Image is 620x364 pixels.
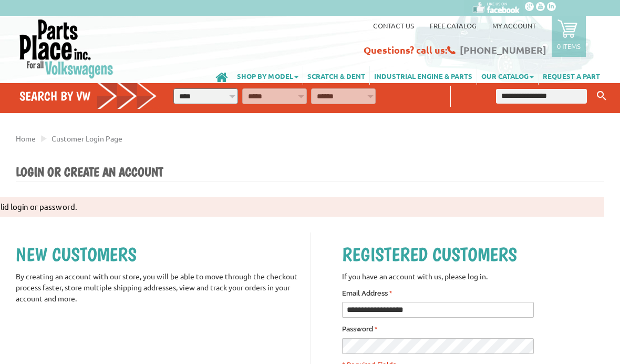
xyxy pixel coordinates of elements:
[16,271,310,304] p: By creating an account with our store, you will be able to move through the checkout process fast...
[16,134,36,143] a: Home
[342,243,604,266] h2: Registered Customers
[557,42,581,50] p: 0 items
[370,66,477,85] a: INDUSTRIAL ENGINE & PARTS
[18,18,115,79] img: Parts Place Inc!
[342,324,377,335] label: Password
[373,21,414,30] a: Contact us
[51,134,122,143] a: Customer Login Page
[342,271,604,282] p: If you have an account with us, please log in.
[16,164,604,181] h1: Login or Create an Account
[233,66,303,85] a: SHOP BY MODEL
[594,87,609,105] button: Keyword Search
[539,66,604,85] a: REQUEST A PART
[477,66,538,85] a: OUR CATALOG
[303,66,369,85] a: SCRATCH & DENT
[430,21,477,30] a: Free Catalog
[552,16,586,57] a: 0 items
[342,288,392,299] label: Email Address
[16,243,310,266] h2: New Customers
[19,88,157,104] h4: Search by VW
[492,21,536,30] a: My Account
